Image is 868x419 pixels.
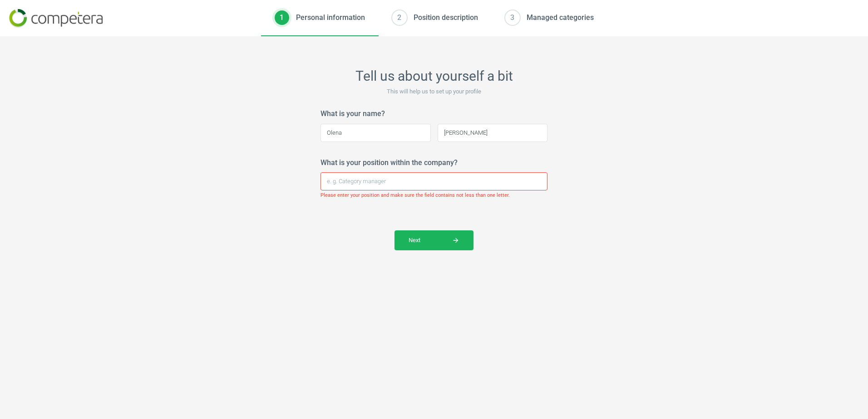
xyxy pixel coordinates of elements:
[527,13,594,23] div: Managed categories
[321,124,431,142] input: Enter your name
[395,230,473,250] button: Nextarrow_forward
[321,109,385,119] label: What is your name?
[321,172,547,190] input: e. g. Category manager
[414,13,478,23] div: Position description
[452,237,459,244] i: arrow_forward
[392,10,407,25] div: 2
[505,10,520,25] div: 3
[296,13,365,23] div: Personal information
[321,192,547,199] div: Please enter your position and make sure the field contains not less than one letter.
[9,9,103,28] img: 7b73d85f1bbbb9d816539e11aedcf956.png
[321,68,547,84] h2: Tell us about yourself a bit
[438,124,548,142] input: Enter your last name
[321,88,547,96] p: This will help us to set up your profile
[409,236,459,244] span: Next
[321,158,458,168] label: What is your position within the company?
[275,10,289,25] div: 1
